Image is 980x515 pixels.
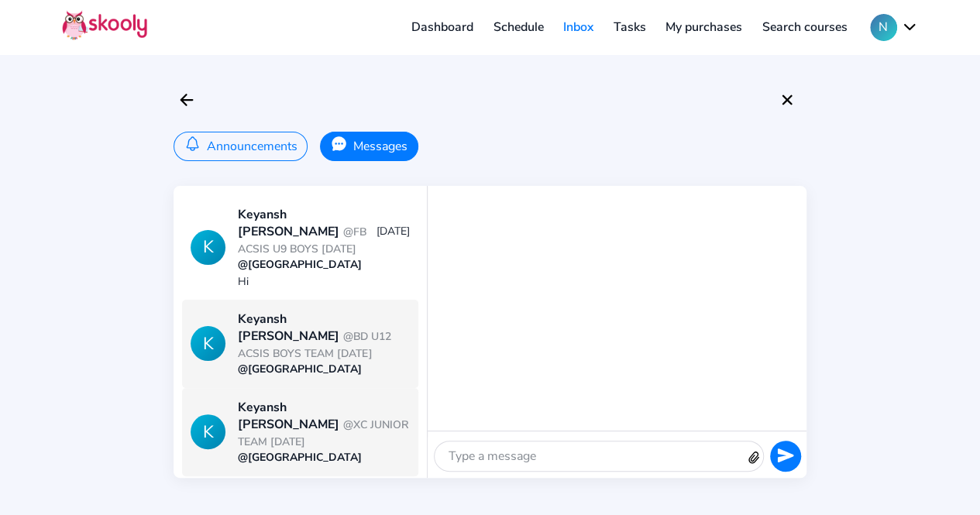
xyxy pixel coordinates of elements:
[174,87,200,113] button: arrow back outline
[184,136,201,152] ion-icon: notifications outline
[777,447,794,464] ion-icon: send
[742,445,767,470] ion-icon: attach outline
[191,326,225,361] div: K
[177,91,196,109] ion-icon: arrow back outline
[238,450,409,465] div: @[GEOGRAPHIC_DATA]
[331,136,347,152] ion-icon: chatbubble ellipses
[376,224,409,239] div: [DATE]
[174,132,308,161] button: Announcements
[870,14,918,41] button: Nchevron down outline
[778,91,796,109] ion-icon: close
[774,87,800,113] button: close
[752,15,858,39] a: Search courses
[238,362,409,376] div: @[GEOGRAPHIC_DATA]
[603,15,656,39] a: Tasks
[238,225,366,256] span: @FB ACSIS U9 BOYS [DATE]
[401,15,483,39] a: Dashboard
[238,274,409,289] div: Hi
[655,15,752,39] a: My purchases
[238,311,409,362] div: Keyansh [PERSON_NAME]
[238,206,376,257] div: Keyansh [PERSON_NAME]
[238,257,409,272] div: @[GEOGRAPHIC_DATA]
[770,441,801,472] button: send
[191,414,225,449] div: K
[483,15,554,39] a: Schedule
[553,15,603,39] a: Inbox
[745,449,762,471] button: attach outline
[62,10,147,40] img: Skooly
[238,399,409,450] div: Keyansh [PERSON_NAME]
[320,132,418,161] button: Messages
[191,230,225,265] div: K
